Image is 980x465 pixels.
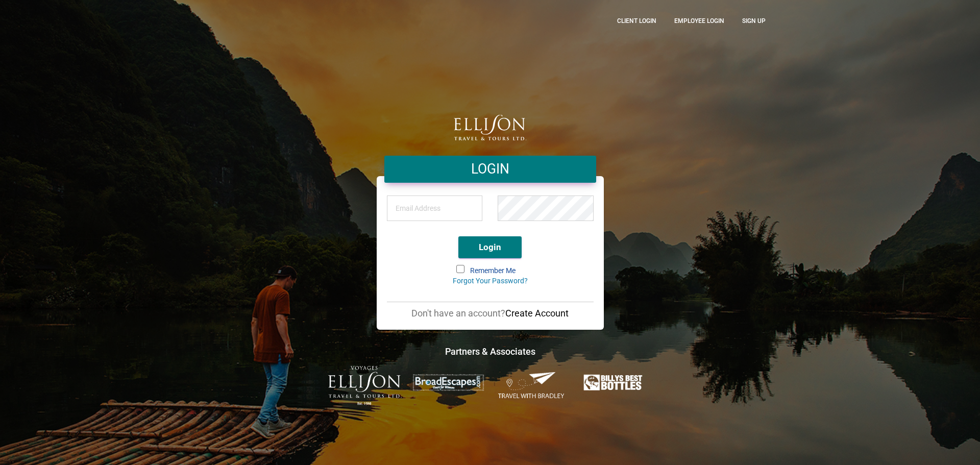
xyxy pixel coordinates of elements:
[505,308,569,319] a: Create Account
[495,371,569,400] img: Travel-With-Bradley.png
[458,236,522,258] button: Login
[734,8,773,34] a: Sign up
[328,366,402,405] img: ET-Voyages-text-colour-Logo-with-est.png
[207,345,773,358] h4: Partners & Associates
[387,195,483,221] input: Email Address
[667,8,732,34] a: Employee Login
[609,8,664,34] a: CLient Login
[387,307,594,320] p: Don't have an account?
[578,372,652,394] img: Billys-Best-Bottles.png
[453,277,528,285] a: Forgot Your Password?
[411,374,485,391] img: broadescapes.png
[457,266,523,276] label: Remember Me
[392,160,589,179] h4: LOGIN
[454,115,526,140] img: logo.png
